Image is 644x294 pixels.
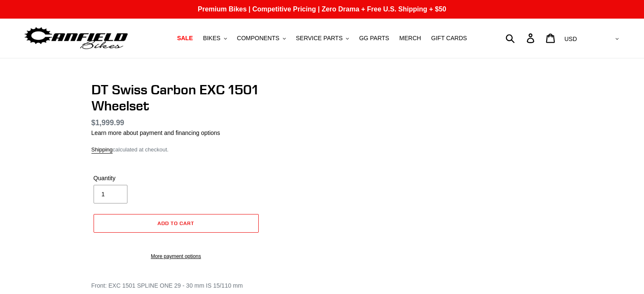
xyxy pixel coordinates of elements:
[91,129,220,136] a: Learn more about payment and financing options
[158,220,194,226] span: Add to cart
[359,35,389,42] span: GG PARTS
[91,146,316,154] div: calculated at checkout.
[296,35,343,42] span: SERVICE PARTS
[399,35,421,42] span: MERCH
[173,33,197,44] a: SALE
[237,35,279,42] span: COMPONENTS
[199,33,231,44] button: BIKES
[91,146,113,154] a: Shipping
[427,33,471,44] a: GIFT CARDS
[431,35,467,42] span: GIFT CARDS
[395,33,425,44] a: MERCH
[355,33,393,44] a: GG PARTS
[23,25,129,52] img: Canfield Bikes
[94,174,174,183] label: Quantity
[510,29,532,47] input: Search
[91,118,124,127] span: $1,999.99
[94,214,259,233] button: Add to cart
[91,281,316,290] p: Front: EXC 1501 SPLINE ONE 29 - 30 mm IS 15/110 mm
[91,82,316,114] h1: DT Swiss Carbon EXC 1501 Wheelset
[94,253,259,260] a: More payment options
[233,33,290,44] button: COMPONENTS
[177,35,193,42] span: SALE
[203,35,220,42] span: BIKES
[292,33,353,44] button: SERVICE PARTS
